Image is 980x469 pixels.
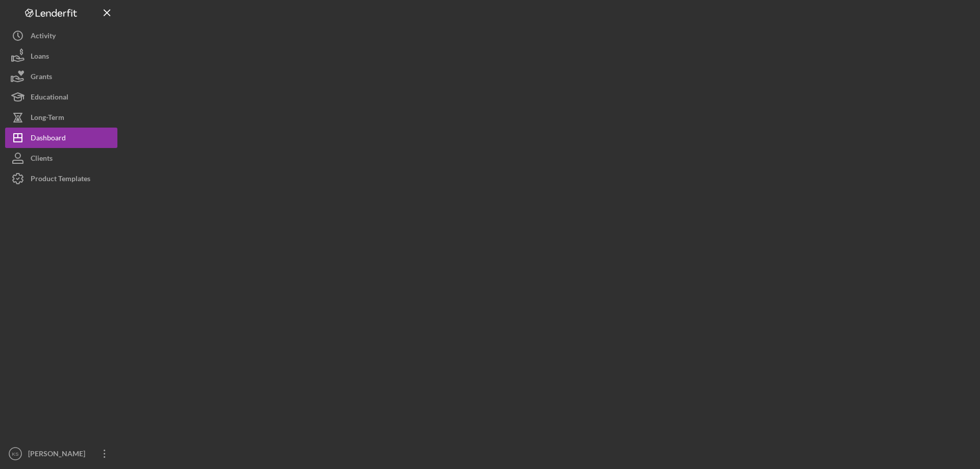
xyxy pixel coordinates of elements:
div: Grants [31,66,52,89]
button: Loans [5,46,117,66]
button: KS[PERSON_NAME] [5,443,117,464]
button: Product Templates [5,168,117,189]
button: Educational [5,87,117,107]
button: Grants [5,66,117,87]
button: Long-Term [5,107,117,128]
div: Long-Term [31,107,64,130]
div: Product Templates [31,168,90,191]
div: Loans [31,46,49,69]
button: Activity [5,26,117,46]
text: KS [12,451,19,457]
div: [PERSON_NAME] [26,443,92,466]
div: Clients [31,148,53,171]
div: Activity [31,26,56,48]
div: Educational [31,87,68,110]
div: Dashboard [31,128,66,151]
button: Dashboard [5,128,117,148]
button: Clients [5,148,117,168]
